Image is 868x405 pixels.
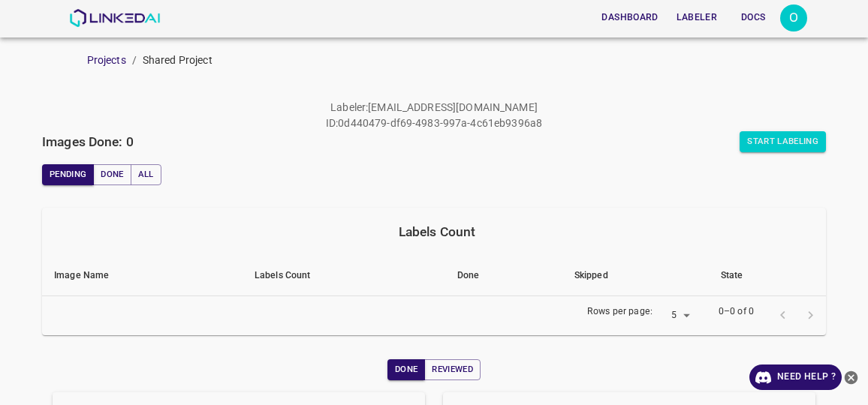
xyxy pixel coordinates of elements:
[87,54,126,66] a: Projects
[595,5,664,30] button: Dashboard
[243,256,445,296] th: Labels Count
[749,364,842,390] a: Need Help ?
[562,256,709,296] th: Skipped
[387,359,425,380] button: Done
[42,131,134,152] h6: Images Done: 0
[671,5,723,30] button: Labeler
[326,115,338,131] p: ID :
[330,100,368,115] p: Labeler :
[726,2,780,33] a: Docs
[445,256,562,296] th: Done
[668,2,726,33] a: Labeler
[143,52,212,68] p: Shared Project
[42,256,243,296] th: Image Name
[42,164,94,185] button: Pending
[424,359,481,380] button: Reviewed
[709,256,826,296] th: State
[719,305,754,319] p: 0–0 of 0
[368,100,538,115] p: [EMAIL_ADDRESS][DOMAIN_NAME]
[338,115,542,131] p: 0d440479-df69-4983-997a-4c61eb9396a8
[659,306,695,326] div: 5
[842,364,860,390] button: close-help
[87,52,868,68] nav: breadcrumb
[780,4,807,31] button: Open settings
[729,5,777,30] button: Docs
[592,2,667,33] a: Dashboard
[740,131,826,152] button: Start Labeling
[132,52,137,68] li: /
[93,164,131,185] button: Done
[69,9,160,27] img: LinkedAI
[780,4,807,31] div: O
[587,305,653,319] p: Rows per page:
[131,164,161,185] button: All
[54,221,820,242] div: Labels Count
